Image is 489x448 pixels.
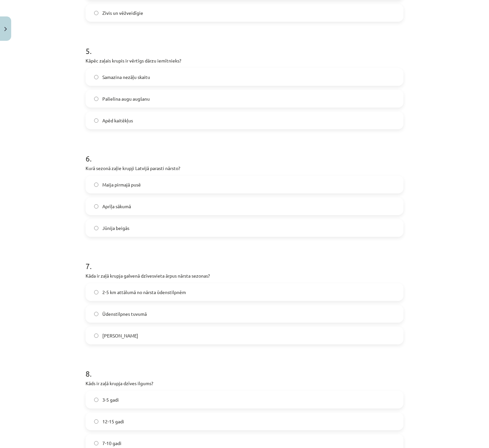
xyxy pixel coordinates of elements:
[86,142,403,163] h1: 6 .
[102,418,124,425] span: 12-15 gadi
[94,441,98,445] input: 7-10 gadi
[86,358,403,378] h1: 8 .
[86,272,403,279] p: Kāda ir zaļā krupja galvenā dzīvesvieta ārpus nārsta sezonas?
[102,117,133,124] span: Apēd kaitēkļus
[94,290,98,294] input: 2-5 km attālumā no nārsta ūdenstilpnēm
[94,334,98,338] input: [PERSON_NAME]
[102,203,131,210] span: Aprīļa sākumā
[94,312,98,316] input: Ūdenstilpnes tuvumā
[94,97,98,101] input: Palielina augu augšanu
[86,250,403,270] h1: 7 .
[102,440,121,447] span: 7-10 gadi
[102,225,129,232] span: Jūnija beigās
[102,74,150,81] span: Samazina nezāļu skaitu
[94,11,98,15] input: Zivis un vēžveidīgie
[86,380,403,387] p: Kāds ir zaļā krupja dzīves ilgums?
[94,75,98,79] input: Samazina nezāļu skaitu
[94,204,98,209] input: Aprīļa sākumā
[94,183,98,187] input: Maija pirmajā pusē
[94,118,98,123] input: Apēd kaitēkļus
[86,35,403,55] h1: 5 .
[102,332,138,339] span: [PERSON_NAME]
[94,226,98,230] input: Jūnija beigās
[102,311,147,317] span: Ūdenstilpnes tuvumā
[102,10,143,16] span: Zivis un vēžveidīgie
[4,27,7,31] img: icon-close-lesson-0947bae3869378f0d4975bcd49f059093ad1ed9edebbc8119c70593378902aed.svg
[102,181,141,188] span: Maija pirmajā pusē
[86,57,403,64] p: Kāpēc zaļais krupis ir vērtīgs dārzu iemītnieks?
[102,396,119,403] span: 3-5 gadi
[86,165,403,172] p: Kurā sezonā zaļie krupji Latvijā parasti nārsto?
[94,419,98,424] input: 12-15 gadi
[94,398,98,402] input: 3-5 gadi
[102,289,186,296] span: 2-5 km attālumā no nārsta ūdenstilpnēm
[102,95,150,102] span: Palielina augu augšanu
